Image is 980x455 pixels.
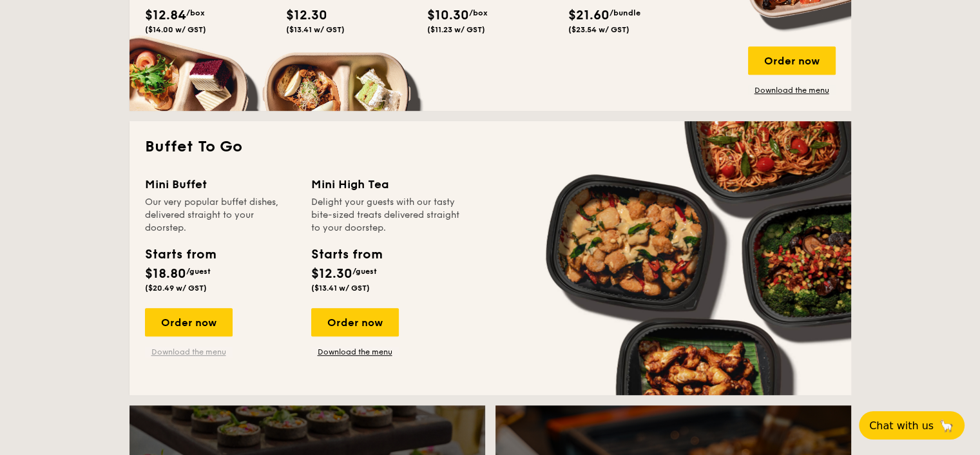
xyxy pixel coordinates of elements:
[145,196,296,235] div: Our very popular buffet dishes, delivered straight to your doorstep.
[427,25,485,34] span: ($11.23 w/ GST)
[610,8,640,17] span: /bundle
[748,46,836,75] div: Order now
[145,266,186,282] span: $18.80
[286,25,345,34] span: ($13.41 w/ GST)
[869,420,934,432] span: Chat with us
[145,25,206,34] span: ($14.00 w/ GST)
[311,175,462,193] div: Mini High Tea
[186,267,211,276] span: /guest
[145,347,233,357] a: Download the menu
[145,308,233,336] div: Order now
[469,8,488,17] span: /box
[311,196,462,235] div: Delight your guests with our tasty bite-sized treats delivered straight to your doorstep.
[748,85,836,95] a: Download the menu
[311,284,370,293] span: ($13.41 w/ GST)
[186,8,205,17] span: /box
[568,8,610,23] span: $21.60
[311,245,381,264] div: Starts from
[939,418,954,433] span: 🦙
[145,137,836,157] h2: Buffet To Go
[311,308,399,336] div: Order now
[352,267,377,276] span: /guest
[311,266,352,282] span: $12.30
[859,411,965,440] button: Chat with us🦙
[145,175,296,193] div: Mini Buffet
[145,245,215,264] div: Starts from
[286,8,327,23] span: $12.30
[568,25,629,34] span: ($23.54 w/ GST)
[145,8,186,23] span: $12.84
[145,284,207,293] span: ($20.49 w/ GST)
[427,8,469,23] span: $10.30
[311,347,399,357] a: Download the menu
